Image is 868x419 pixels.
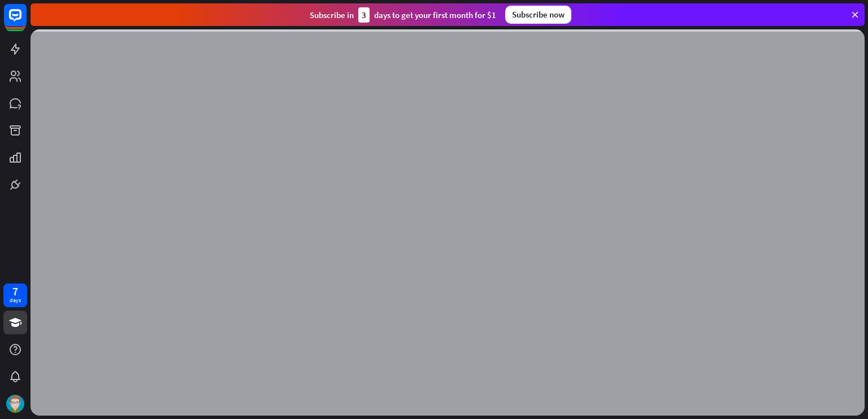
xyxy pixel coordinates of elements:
div: 7 [12,286,18,296]
div: days [10,296,21,304]
div: Subscribe in days to get your first month for $1 [310,7,496,23]
div: 3 [358,7,370,23]
div: Subscribe now [505,6,571,24]
a: 7 days [3,283,27,307]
